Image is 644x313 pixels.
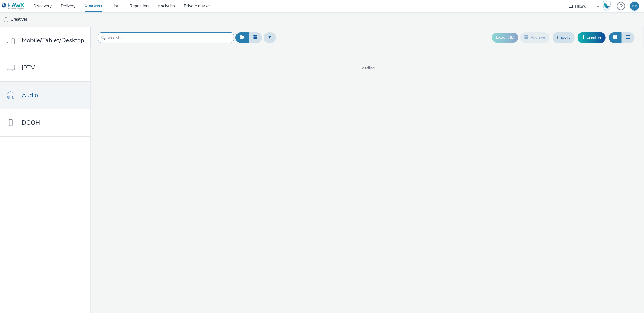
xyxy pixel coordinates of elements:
[578,32,606,43] a: Creative
[98,32,234,43] input: Search...
[632,2,638,11] div: AA
[22,91,38,100] span: Audio
[22,63,35,72] span: IPTV
[22,36,84,45] span: Mobile/Tablet/Desktop
[553,32,575,43] a: Import
[2,2,25,10] img: undefined Logo
[22,118,40,127] span: DOOH
[602,1,611,11] img: Hawk Academy
[492,33,518,42] button: Export ID
[520,32,549,43] button: Archive
[609,32,622,43] button: Grid
[90,65,644,71] span: Loading
[621,32,635,43] button: Table
[3,17,9,23] img: audio
[602,1,614,11] a: Hawk Academy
